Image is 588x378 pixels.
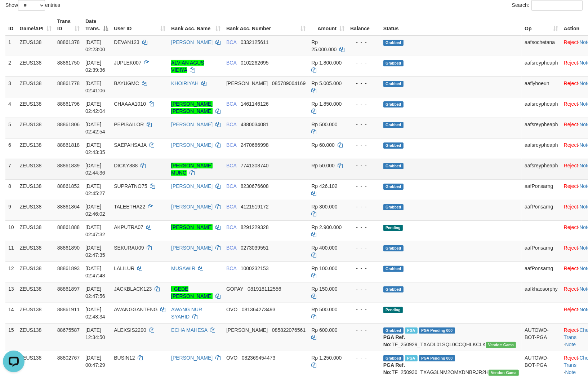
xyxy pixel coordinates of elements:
[383,184,404,190] span: Grabbed
[5,303,17,323] td: 14
[57,307,80,312] span: 88861911
[85,307,105,320] span: [DATE] 02:48:34
[54,15,83,35] th: Trans ID: activate to sort column ascending
[522,200,561,220] td: aafPonsarng
[114,60,141,66] span: JUPLEK007
[17,200,54,220] td: ZEUS138
[17,179,54,200] td: ZEUS138
[17,138,54,159] td: ZEUS138
[83,15,111,35] th: Date Trans.: activate to sort column descending
[114,39,139,45] span: DEVAN123
[171,39,213,45] a: [PERSON_NAME]
[311,122,337,127] span: Rp 500.000
[114,80,139,86] span: BAYUGMC
[57,101,80,107] span: 88861796
[85,163,105,176] span: [DATE] 02:44:36
[5,220,17,241] td: 10
[565,342,576,347] a: Note
[380,323,522,351] td: TF_250929_TXADL01SQL0CCQHLKCLK
[3,3,24,25] button: Open LiveChat chat widget
[383,60,404,66] span: Grabbed
[171,60,204,73] a: ALVIAN AGUS VIDIYA
[383,163,404,169] span: Grabbed
[308,15,347,35] th: Amount: activate to sort column ascending
[383,245,404,251] span: Grabbed
[486,342,516,348] span: Vendor URL: https://trx31.1velocity.biz
[311,327,337,333] span: Rp 600.000
[489,370,519,376] span: Vendor URL: https://trx31.1velocity.biz
[522,35,561,56] td: aafsochetana
[226,286,243,292] span: GOPAY
[171,265,195,271] a: MUSAWIR
[171,122,213,127] a: [PERSON_NAME]
[17,56,54,76] td: ZEUS138
[350,162,378,169] div: - - -
[114,163,138,168] span: DICKY888
[383,286,404,293] span: Grabbed
[383,122,404,128] span: Grabbed
[383,40,404,46] span: Grabbed
[114,122,144,127] span: PEPISAILOR
[57,224,80,230] span: 88861888
[350,141,378,149] div: - - -
[383,266,404,272] span: Grabbed
[241,163,269,168] span: Copy 7741308740 to clipboard
[564,101,578,107] a: Reject
[171,183,213,189] a: [PERSON_NAME]
[57,265,80,271] span: 88861893
[380,15,522,35] th: Status
[114,142,146,148] span: SAEPAHSAJA
[17,35,54,56] td: ZEUS138
[114,224,143,230] span: AKPUTRA07
[311,204,337,210] span: Rp 300.000
[171,142,213,148] a: [PERSON_NAME]
[5,282,17,303] td: 13
[5,179,17,200] td: 8
[350,80,378,87] div: - - -
[564,204,578,210] a: Reject
[171,224,213,230] a: [PERSON_NAME]
[383,101,404,107] span: Grabbed
[242,307,275,312] span: Copy 081364273493 to clipboard
[226,60,236,66] span: BCA
[350,326,378,334] div: - - -
[5,76,17,97] td: 3
[57,80,80,86] span: 88861778
[311,163,335,168] span: Rp 50.000
[226,163,236,168] span: BCA
[85,286,105,299] span: [DATE] 02:47:56
[17,15,54,35] th: Game/API: activate to sort column ascending
[57,327,80,333] span: 88675587
[17,118,54,138] td: ZEUS138
[114,265,134,271] span: LALILUR
[383,225,403,231] span: Pending
[383,355,404,361] span: Grabbed
[85,355,105,368] span: [DATE] 00:47:29
[241,265,269,271] span: Copy 1000232153 to clipboard
[57,245,80,251] span: 88861890
[226,183,236,189] span: BCA
[564,265,578,271] a: Reject
[226,122,236,127] span: BCA
[114,307,157,312] span: AWANGGANTENG
[57,204,80,210] span: 88861864
[171,80,199,86] a: KHOIRIYAH
[85,80,105,93] span: [DATE] 02:41:06
[85,183,105,196] span: [DATE] 02:45:27
[241,101,269,107] span: Copy 1461146126 to clipboard
[311,183,337,189] span: Rp 426.102
[5,35,17,56] td: 1
[272,327,306,333] span: Copy 085822076561 to clipboard
[171,204,213,210] a: [PERSON_NAME]
[171,286,213,299] a: I GEDE [PERSON_NAME]
[272,80,306,86] span: Copy 085789064169 to clipboard
[114,355,135,361] span: BUSIN12
[564,245,578,251] a: Reject
[17,220,54,241] td: ZEUS138
[85,122,105,135] span: [DATE] 02:42:54
[311,39,337,52] span: Rp 25.000.000
[564,224,578,230] a: Reject
[168,15,223,35] th: Bank Acc. Name: activate to sort column ascending
[522,159,561,179] td: aafsreypheaph
[311,245,337,251] span: Rp 400.000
